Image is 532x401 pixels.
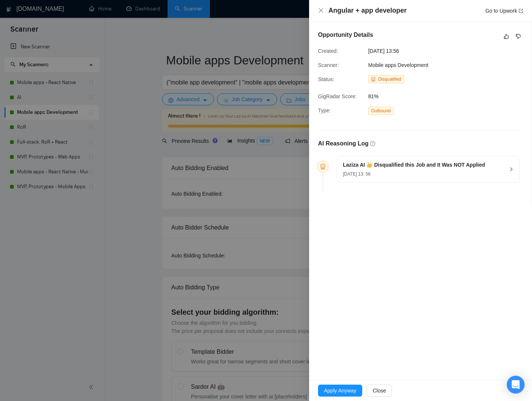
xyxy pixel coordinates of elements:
[485,8,523,14] a: Go to Upworkexport
[368,62,428,68] span: Mobile apps Development
[509,167,513,171] span: right
[368,107,394,115] span: Outbound
[318,139,369,148] h5: AI Reasoning Log
[368,92,480,100] span: 81%
[343,161,485,169] h5: Laziza AI 👑 Disqualified this Job and It Was NOT Applied
[367,385,392,397] button: Close
[516,33,521,39] span: dislike
[324,386,356,395] span: Apply Anyway
[318,385,362,397] button: Apply Anyway
[504,33,509,39] span: like
[328,6,407,15] h4: Angular + app developer
[318,76,334,82] span: Status:
[370,141,375,146] span: question-circle
[318,48,338,54] span: Created:
[320,164,325,169] span: robot
[318,31,373,39] h5: Opportunity Details
[343,171,370,177] span: [DATE] 13: 56
[378,77,401,82] span: Disqualified
[502,32,511,41] button: like
[373,386,386,395] span: Close
[507,376,525,394] div: Open Intercom Messenger
[318,7,324,13] span: close
[514,32,523,41] button: dislike
[519,9,523,13] span: export
[371,77,376,81] span: robot
[368,47,480,55] span: [DATE] 13:56
[318,7,324,14] button: Close
[318,93,357,99] span: GigRadar Score:
[318,108,331,113] span: Type:
[318,62,339,68] span: Scanner:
